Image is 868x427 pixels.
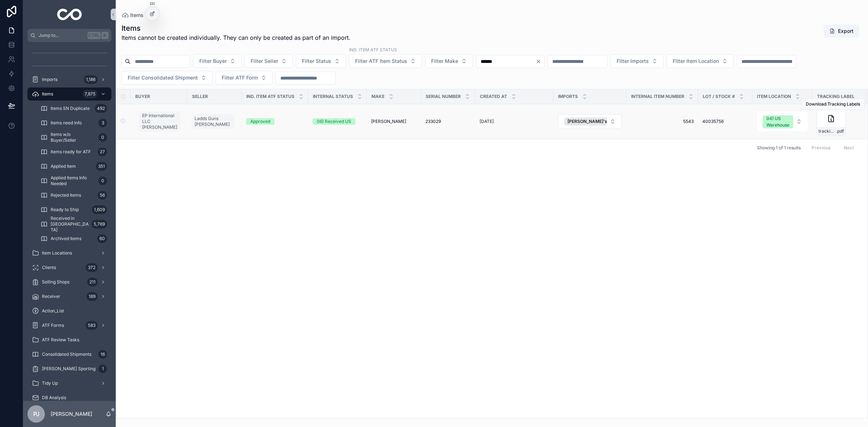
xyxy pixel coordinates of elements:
span: Showing 1 of 1 results [757,145,801,151]
div: 0 [98,176,107,185]
div: 492 [95,104,107,113]
a: Items7,875 [27,87,111,101]
span: Receiver [42,294,60,299]
span: .pdf [836,128,844,134]
span: Filter Consolidated Shipment [128,74,198,81]
span: Filter Item Location [673,57,719,65]
div: 0 [98,133,107,142]
span: Ready to Ship [51,207,79,213]
span: tracking_label [818,128,836,134]
a: Items need Info3 [36,116,111,129]
a: [PERSON_NAME] [371,119,417,124]
span: Imports [42,77,58,82]
div: Approved [250,118,270,125]
button: Select Button [193,54,242,68]
a: Applied Item351 [36,160,111,173]
span: Filter Buyer [199,57,227,65]
span: [PERSON_NAME]'s Missing Order - 60046469 [567,119,665,124]
a: Consolidated Shipments16 [27,348,111,361]
div: 372 [86,263,98,272]
span: Applied Item [51,163,76,169]
a: Items [122,12,144,19]
a: Rejected Items56 [36,189,111,202]
button: Select Button [667,54,734,68]
a: Action_List [27,304,111,317]
a: Archived Items60 [36,232,111,245]
p: [DATE] [480,119,494,124]
span: Received in [GEOGRAPHIC_DATA] [51,215,89,233]
a: Imports1,186 [27,73,111,86]
a: Clients372 [27,261,111,274]
span: Filter Make [431,57,458,65]
a: Selling Shops211 [27,276,111,289]
a: Item Locations [27,247,111,260]
span: Filter Imports [617,57,649,65]
a: ATF Forms583 [27,319,111,332]
a: Received in [GEOGRAPHIC_DATA]5,769 [36,218,111,231]
a: [PERSON_NAME] Sporting1 [27,362,111,375]
span: 40035756 [702,119,724,124]
a: Items ready for ATF27 [36,145,111,158]
button: Select Button [349,54,422,68]
button: Select Button [296,54,346,68]
div: 351 [96,162,107,171]
button: Jump to...CtrlK [27,29,111,42]
span: Imports [558,94,578,99]
button: Select Button [122,71,213,85]
a: Ladds Guns [PERSON_NAME] [192,113,237,130]
img: App logo [57,9,82,20]
span: Item Locations [42,250,72,256]
span: Created at [480,94,507,99]
div: 04) US Warehouse [766,115,790,128]
span: Items [130,12,144,19]
span: Buyer [135,94,150,99]
span: ATF Review Tasks [42,337,79,343]
p: [PERSON_NAME] [51,410,92,418]
a: Ready to Ship1,609 [36,203,111,216]
div: scrollable content [23,42,116,401]
span: Ind. Item ATF Status [246,94,294,99]
button: Select Button [757,112,808,131]
a: Receiver189 [27,290,111,303]
span: EP International LLC [PERSON_NAME] [142,113,177,130]
a: Select Button [558,114,622,129]
span: ATF Forms [42,323,64,328]
div: 1,186 [84,75,98,84]
span: 233029 [425,119,441,124]
span: Jump to... [39,33,85,38]
span: Rejected Items [51,192,81,198]
button: Export [824,25,859,38]
label: ind. Item ATF Status [349,46,397,53]
span: Action_List [42,308,64,314]
button: Unselect 4945 [564,118,676,125]
div: 1,609 [92,205,107,214]
span: [PERSON_NAME] [371,119,406,124]
a: DB Analysis [27,391,111,404]
span: Items need Info [51,120,82,126]
div: 1 [98,364,107,373]
span: Download Tracking Labels [806,101,860,107]
div: 27 [98,148,107,156]
a: 5543 [631,119,694,124]
a: 233029 [425,119,471,124]
span: Serial Number [426,94,461,99]
span: Make [371,94,384,99]
h1: Items [122,23,350,33]
div: 16 [98,350,107,359]
a: [DATE] [480,119,549,124]
div: 583 [86,321,98,330]
button: Select Button [244,54,293,68]
span: Internal Item Number [631,94,684,99]
a: Applied Items Info Needed0 [36,174,111,187]
span: Item Location [757,94,791,99]
div: 60 [97,234,107,243]
div: 189 [86,292,98,301]
button: Clear [536,59,544,64]
span: Items ready for ATF [51,149,91,155]
span: Clients [42,265,56,270]
span: PJ [33,410,39,418]
span: K [102,33,108,38]
div: 211 [87,278,98,286]
span: Internal Status [313,94,353,99]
